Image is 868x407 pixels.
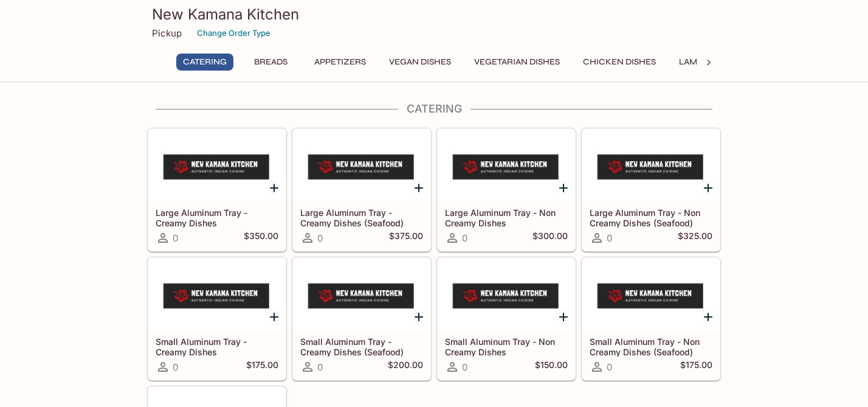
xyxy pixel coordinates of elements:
[445,207,568,228] h5: Large Aluminum Tray - Non Creamy Dishes
[152,5,716,24] h3: New Kamana Kitchen
[266,309,281,324] button: Add Small Aluminum Tray - Creamy Dishes
[590,336,712,357] h5: Small Aluminum Tray - Non Creamy Dishes (Seafood)
[317,361,323,373] span: 0
[582,129,720,202] div: Large Aluminum Tray - Non Creamy Dishes (Seafood)
[411,309,426,324] button: Add Small Aluminum Tray - Creamy Dishes (Seafood)
[700,309,715,324] button: Add Small Aluminum Tray - Non Creamy Dishes (Seafood)
[148,257,286,380] a: Small Aluminum Tray - Creamy Dishes0$175.00
[148,128,286,251] a: Large Aluminum Tray - Creamy Dishes0$350.00
[243,54,298,71] button: Breads
[176,54,233,71] button: Catering
[535,360,568,374] h5: $150.00
[582,257,720,380] a: Small Aluminum Tray - Non Creamy Dishes (Seafood)0$175.00
[532,231,568,245] h5: $300.00
[438,129,575,202] div: Large Aluminum Tray - Non Creamy Dishes
[437,128,576,251] a: Large Aluminum Tray - Non Creamy Dishes0$300.00
[590,207,712,228] h5: Large Aluminum Tray - Non Creamy Dishes (Seafood)
[156,207,278,228] h5: Large Aluminum Tray - Creamy Dishes
[700,180,715,195] button: Add Large Aluminum Tray - Non Creamy Dishes (Seafood)
[437,257,576,380] a: Small Aluminum Tray - Non Creamy Dishes0$150.00
[389,231,423,245] h5: $375.00
[388,360,423,374] h5: $200.00
[411,180,426,195] button: Add Large Aluminum Tray - Creamy Dishes (Seafood)
[462,361,467,373] span: 0
[462,232,467,244] span: 0
[292,257,431,380] a: Small Aluminum Tray - Creamy Dishes (Seafood)0$200.00
[317,232,323,244] span: 0
[576,54,663,71] button: Chicken Dishes
[672,54,742,71] button: Lamb Dishes
[300,207,423,228] h5: Large Aluminum Tray - Creamy Dishes (Seafood)
[156,336,278,357] h5: Small Aluminum Tray - Creamy Dishes
[300,336,423,357] h5: Small Aluminum Tray - Creamy Dishes (Seafood)
[293,258,430,331] div: Small Aluminum Tray - Creamy Dishes (Seafood)
[173,232,178,244] span: 0
[445,336,568,357] h5: Small Aluminum Tray - Non Creamy Dishes
[244,231,278,245] h5: $350.00
[582,128,720,251] a: Large Aluminum Tray - Non Creamy Dishes (Seafood)0$325.00
[556,309,571,324] button: Add Small Aluminum Tray - Non Creamy Dishes
[438,258,575,331] div: Small Aluminum Tray - Non Creamy Dishes
[680,360,712,374] h5: $175.00
[292,128,431,251] a: Large Aluminum Tray - Creamy Dishes (Seafood)0$375.00
[191,24,276,43] button: Change Order Type
[582,258,720,331] div: Small Aluminum Tray - Non Creamy Dishes (Seafood)
[246,360,278,374] h5: $175.00
[147,102,721,116] h4: Catering
[293,129,430,202] div: Large Aluminum Tray - Creamy Dishes (Seafood)
[148,258,286,331] div: Small Aluminum Tray - Creamy Dishes
[607,361,612,373] span: 0
[382,54,458,71] button: Vegan Dishes
[607,232,612,244] span: 0
[152,27,182,39] p: Pickup
[678,231,712,245] h5: $325.00
[173,361,178,373] span: 0
[308,54,373,71] button: Appetizers
[148,129,286,202] div: Large Aluminum Tray - Creamy Dishes
[467,54,567,71] button: Vegetarian Dishes
[266,180,281,195] button: Add Large Aluminum Tray - Creamy Dishes
[556,180,571,195] button: Add Large Aluminum Tray - Non Creamy Dishes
